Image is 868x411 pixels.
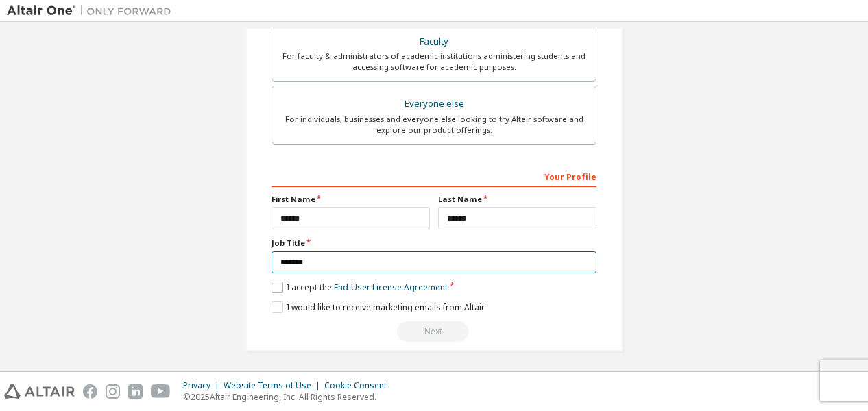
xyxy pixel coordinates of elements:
label: Last Name [438,194,596,205]
img: youtube.svg [151,384,171,399]
a: End-User License Agreement [334,282,448,293]
img: altair_logo.svg [4,384,75,399]
img: instagram.svg [106,384,120,399]
div: Everyone else [280,95,588,114]
div: Read and acccept EULA to continue [272,321,596,342]
img: linkedin.svg [128,384,143,399]
div: Cookie Consent [324,380,395,391]
div: Privacy [183,380,224,391]
div: For individuals, businesses and everyone else looking to try Altair software and explore our prod... [280,114,588,136]
div: Website Terms of Use [224,380,324,391]
label: Job Title [272,238,596,249]
img: Altair One [7,4,178,18]
div: For faculty & administrators of academic institutions administering students and accessing softwa... [280,51,588,73]
label: I would like to receive marketing emails from Altair [272,301,485,313]
div: Your Profile [272,165,596,187]
img: facebook.svg [83,384,97,399]
p: © 2025 Altair Engineering, Inc. All Rights Reserved. [183,391,395,403]
label: First Name [272,194,430,205]
label: I accept the [272,282,448,293]
div: Faculty [280,32,588,51]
